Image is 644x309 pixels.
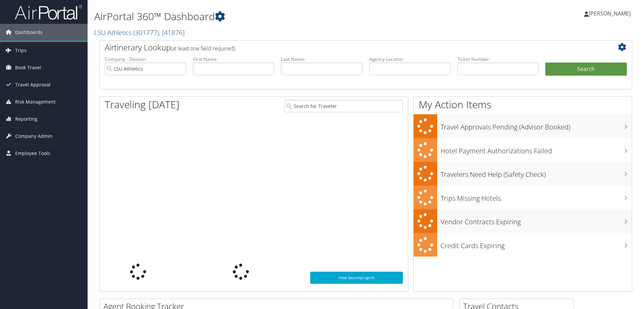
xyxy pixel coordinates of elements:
[15,42,27,59] span: Trips
[414,209,632,233] a: Vendor Contracts Expiring
[133,28,159,37] span: ( 301777 )
[105,42,582,53] h2: Airtinerary Lookup
[441,119,632,132] h3: Travel Approvals Pending (Advisor Booked)
[15,4,82,20] img: airportal-logo.png
[15,76,51,93] span: Travel Approval
[285,100,403,112] input: Search for Traveler
[441,166,632,179] h3: Travelers Need Help (Safety Check)
[414,233,632,257] a: Credit Cards Expiring
[441,238,632,250] h3: Credit Cards Expiring
[15,59,41,76] span: Book Travel
[369,56,451,63] label: Agency Locator:
[310,272,403,284] a: View SecurityLogic®
[159,28,185,37] span: , [ 41876 ]
[105,56,186,63] label: Company - Division:
[414,186,632,209] a: Trips Missing Hotels
[545,63,627,76] button: Search
[105,98,180,112] h1: Traveling [DATE]
[414,98,632,112] h1: My Action Items
[281,56,362,63] label: Last Name:
[15,24,42,41] span: Dashboards
[589,10,631,17] span: [PERSON_NAME]
[193,56,275,63] label: First Name:
[584,3,637,24] a: [PERSON_NAME]
[414,114,632,138] a: Travel Approvals Pending (Advisor Booked)
[441,143,632,156] h3: Hotel Payment Authorizations Failed
[457,56,539,63] label: Ticket Number:
[94,28,185,37] a: LSU Athletics
[15,128,53,145] span: Company Admin
[15,145,50,162] span: Employee Tools
[441,190,632,203] h3: Trips Missing Hotels
[15,111,37,127] span: Reporting
[414,138,632,162] a: Hotel Payment Authorizations Failed
[414,162,632,186] a: Travelers Need Help (Safety Check)
[171,45,235,52] span: (at least one field required)
[15,93,56,110] span: Risk Management
[441,214,632,227] h3: Vendor Contracts Expiring
[94,9,456,24] h1: AirPortal 360™ Dashboard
